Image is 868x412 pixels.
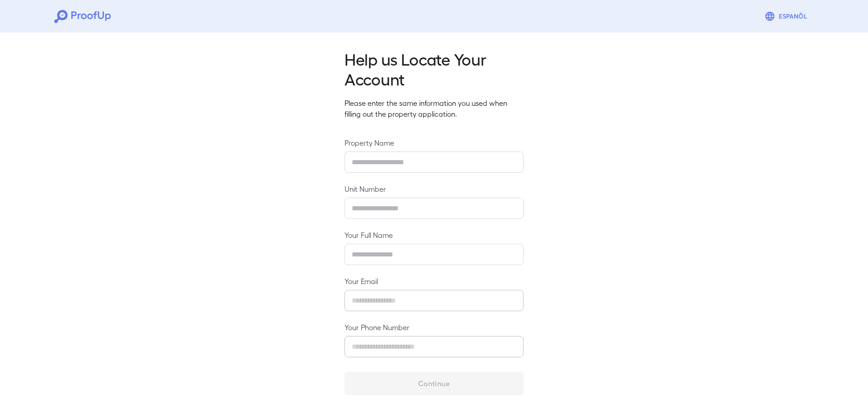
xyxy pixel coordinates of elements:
[344,137,524,148] label: Property Name
[344,49,524,89] h2: Help us Locate Your Account
[344,322,524,332] label: Your Phone Number
[344,184,524,194] label: Unit Number
[344,230,524,240] label: Your Full Name
[344,98,524,119] p: Please enter the same information you used when filling out the property application.
[344,276,524,286] label: Your Email
[761,7,814,25] button: Espanõl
